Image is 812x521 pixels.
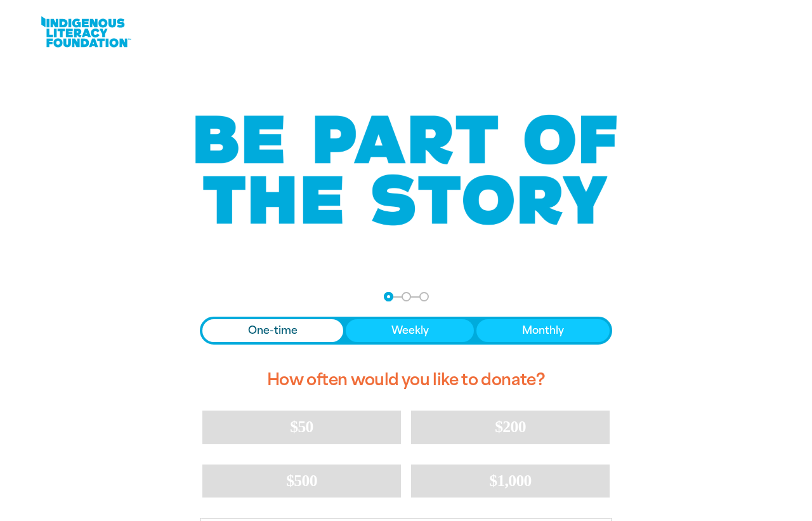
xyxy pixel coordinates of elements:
[411,411,610,444] button: $200
[346,319,475,342] button: Weekly
[411,465,610,498] button: $1,000
[489,472,532,490] span: $1,000
[419,292,429,301] button: Navigate to step 3 of 3 to enter your payment details
[384,292,393,301] button: Navigate to step 1 of 3 to enter your donation amount
[200,317,612,345] div: Donation frequency
[202,465,401,498] button: $500
[202,319,343,342] button: One-time
[476,319,610,342] button: Monthly
[248,323,298,338] span: One-time
[402,292,411,301] button: Navigate to step 2 of 3 to enter your details
[495,418,526,436] span: $200
[391,323,429,338] span: Weekly
[286,472,317,490] span: $500
[290,418,313,436] span: $50
[184,89,628,251] img: Be part of the story
[522,323,564,338] span: Monthly
[200,360,612,400] h2: How often would you like to donate?
[202,411,401,444] button: $50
